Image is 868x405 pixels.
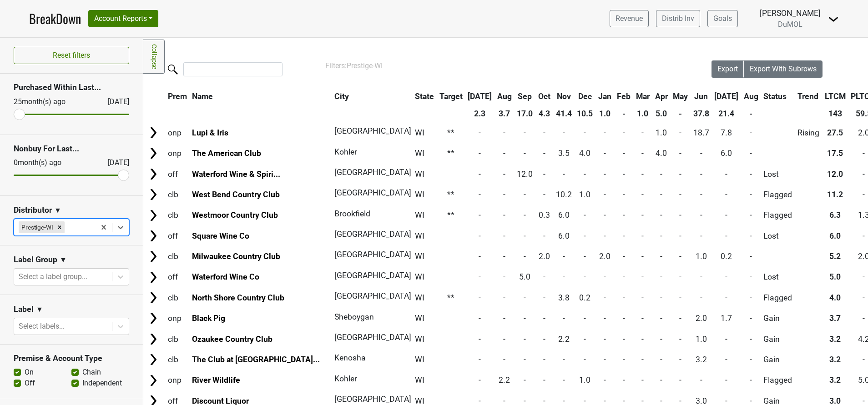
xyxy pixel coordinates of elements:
span: - [700,190,702,199]
th: Aug: activate to sort column ascending [742,88,761,105]
span: - [863,170,865,179]
span: - [479,314,481,323]
img: Arrow right [146,374,160,387]
label: Off [25,378,35,389]
span: - [563,128,565,137]
span: - [750,293,752,302]
span: 4.0 [656,149,667,158]
span: - [584,128,586,137]
span: - [623,314,625,323]
span: - [750,272,752,281]
span: - [725,272,727,281]
span: - [479,210,481,220]
span: Sheboygan [334,312,374,321]
a: Collapse [143,40,165,74]
span: Trend [797,92,818,101]
img: Dropdown Menu [828,14,839,25]
span: - [660,293,662,302]
span: - [503,231,505,240]
span: Export With Subrows [750,65,817,73]
h3: Distributor [14,205,52,215]
th: 2.3 [465,105,494,122]
th: Jun: activate to sort column ascending [691,88,712,105]
img: Arrow right [146,250,160,263]
span: [GEOGRAPHIC_DATA] [334,188,411,197]
span: - [750,210,752,220]
th: Prem: activate to sort column ascending [166,88,189,105]
span: - [503,293,505,302]
span: [GEOGRAPHIC_DATA] [334,250,411,259]
span: 4.0 [579,149,590,158]
img: Arrow right [146,188,160,201]
th: 1.0 [596,105,614,122]
span: - [641,231,644,240]
th: 5.0 [653,105,670,122]
span: Brookfield [334,209,370,218]
img: Arrow right [146,146,160,160]
span: 5.2 [829,252,841,261]
span: - [543,170,545,179]
span: WI [415,272,424,281]
span: - [524,314,526,323]
span: - [479,252,481,261]
th: 3.7 [495,105,514,122]
span: 18.7 [693,128,709,137]
th: - [671,105,690,122]
span: - [750,128,752,137]
th: Dec: activate to sort column ascending [575,88,595,105]
span: - [679,170,681,179]
span: - [725,293,727,302]
span: - [584,170,586,179]
span: - [623,252,625,261]
span: 6.0 [829,231,841,240]
span: [GEOGRAPHIC_DATA] [334,126,411,135]
td: onp [166,309,189,328]
span: - [524,231,526,240]
span: - [604,170,606,179]
span: WI [415,170,424,179]
span: 6.0 [558,231,570,240]
span: - [750,149,752,158]
span: DuMOL [778,20,802,29]
th: Feb: activate to sort column ascending [615,88,633,105]
a: Goals [707,10,738,27]
span: - [660,170,662,179]
img: Arrow right [146,270,160,284]
button: Export With Subrows [744,60,823,78]
td: onp [166,123,189,142]
th: City: activate to sort column ascending [332,88,407,105]
span: [GEOGRAPHIC_DATA] [334,168,411,177]
span: - [604,314,606,323]
span: 4.0 [829,293,841,302]
span: - [660,272,662,281]
span: - [543,190,545,199]
span: - [641,210,644,220]
td: clb [166,185,189,204]
span: - [503,149,505,158]
span: LTCM [825,92,846,101]
span: 1.0 [656,128,667,137]
span: 5.0 [519,272,530,281]
span: - [700,210,702,220]
span: - [479,272,481,281]
span: - [679,293,681,302]
span: - [604,210,606,220]
span: 10.2 [556,190,572,199]
a: Ozaukee Country Club [192,335,273,344]
th: 21.4 [712,105,741,122]
span: 6.3 [829,210,841,220]
td: off [166,226,189,245]
span: 1.0 [696,252,707,261]
span: - [623,272,625,281]
span: - [623,210,625,220]
span: - [543,272,545,281]
th: Jul: activate to sort column ascending [465,88,494,105]
th: Sep: activate to sort column ascending [515,88,535,105]
td: Lost [762,226,795,245]
span: - [679,149,681,158]
span: Name [192,92,213,101]
h3: Label Group [14,255,57,265]
span: 3.5 [558,149,570,158]
th: Trend: activate to sort column ascending [795,88,822,105]
th: 41.4 [554,105,574,122]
